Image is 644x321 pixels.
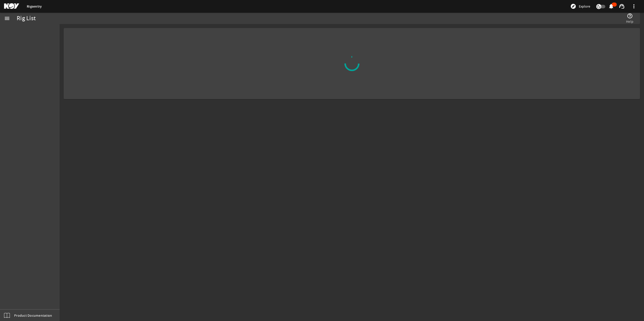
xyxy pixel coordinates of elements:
[608,3,614,9] mat-icon: notifications
[626,19,633,24] span: Help
[570,3,576,9] mat-icon: explore
[568,2,592,10] button: Explore
[27,4,42,9] a: Rigsentry
[628,0,640,12] button: more_vert
[14,313,52,318] span: Product Documentation
[627,13,633,19] mat-icon: help_outline
[619,3,625,9] mat-icon: support_agent
[579,4,590,9] span: Explore
[17,16,36,21] div: Rig List
[4,15,10,21] mat-icon: menu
